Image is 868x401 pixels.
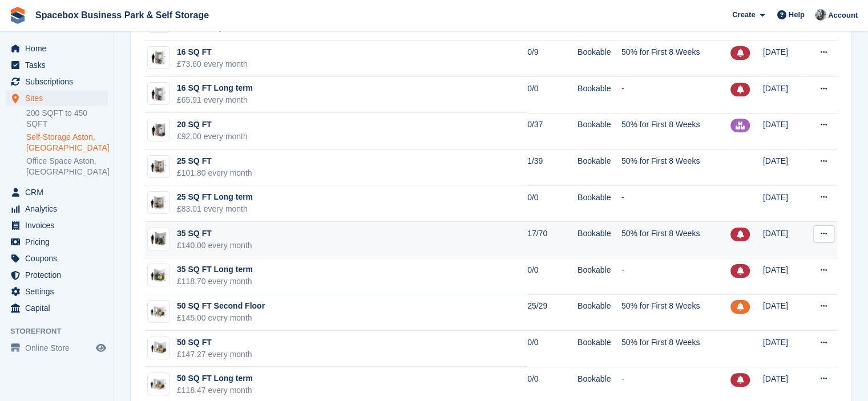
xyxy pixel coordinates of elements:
td: Bookable [578,40,621,77]
td: Bookable [578,113,621,149]
td: 50% for First 8 Weeks [621,113,730,149]
td: 50% for First 8 Weeks [621,222,730,258]
td: - [621,185,730,222]
span: CRM [25,184,94,200]
td: 50% for First 8 Weeks [621,294,730,331]
span: Settings [25,283,94,299]
div: £145.00 every month [177,312,265,324]
a: menu [6,217,108,233]
a: menu [6,201,108,217]
span: Account [828,10,858,21]
div: £83.01 every month [177,203,253,215]
div: £73.60 every month [177,58,248,70]
a: menu [6,74,108,90]
a: menu [6,184,108,200]
span: Storefront [10,326,114,337]
div: 25 SQ FT Long term [177,191,253,203]
td: 50% for First 8 Weeks [621,331,730,367]
div: £147.27 every month [177,349,252,361]
a: menu [6,283,108,299]
td: [DATE] [763,331,806,367]
div: 16 SQ FT [177,46,248,58]
td: Bookable [578,294,621,331]
span: Create [732,9,755,21]
td: 0/9 [527,40,578,77]
span: Invoices [25,217,94,233]
td: [DATE] [763,258,806,295]
span: Pricing [25,234,94,250]
a: menu [6,250,108,266]
a: Spacebox Business Park & Self Storage [31,6,213,25]
div: 50 SQ FT Second Floor [177,300,265,312]
span: Coupons [25,250,94,266]
img: Screenshot%202025-03-03%20151840.png [148,267,169,283]
img: 50-sqft-unit%20(1).jpg [148,303,169,320]
td: 50% for First 8 Weeks [621,40,730,77]
td: [DATE] [763,294,806,331]
td: Bookable [578,222,621,258]
img: SUDIPTA VIRMANI [815,9,826,21]
div: £118.70 every month [177,276,253,287]
td: 0/37 [527,113,578,149]
td: 0/0 [527,258,578,295]
img: 16-sqft-unit.jpg [148,86,169,102]
span: Online Store [25,340,94,356]
a: menu [6,340,108,356]
img: Screenshot%202025-03-03%20155231.png [148,376,169,392]
a: Preview store [94,341,108,355]
a: menu [6,234,108,250]
span: Sites [25,90,94,106]
img: 20-sqft-unit.jpg [148,122,169,139]
a: 200 SQFT to 450 SQFT [26,108,108,129]
td: [DATE] [763,40,806,77]
td: - [621,258,730,295]
img: 15-sqft-unit.jpg [148,50,169,66]
span: Home [25,40,94,56]
td: 0/0 [527,185,578,222]
td: Bookable [578,185,621,222]
td: [DATE] [763,77,806,114]
td: Bookable [578,258,621,295]
div: £140.00 every month [177,240,252,252]
a: menu [6,57,108,73]
div: £92.00 every month [177,131,248,143]
div: 35 SQ FT [177,228,252,240]
td: 50% for First 8 Weeks [621,149,730,186]
div: 25 SQ FT [177,155,252,167]
a: Self-Storage Aston, [GEOGRAPHIC_DATA] [26,132,108,153]
div: £118.47 every month [177,384,253,396]
img: 50-sqft-unit.jpg [148,339,169,356]
td: 1/39 [527,149,578,186]
div: £65.91 every month [177,94,253,106]
td: [DATE] [763,149,806,186]
img: 30-sqft-unit.jpg [148,230,169,247]
td: - [621,77,730,114]
div: 16 SQ FT Long term [177,82,253,94]
td: 17/70 [527,222,578,258]
span: Help [789,9,805,21]
div: 50 SQ FT [177,337,252,349]
span: Tasks [25,57,94,73]
div: 50 SQ FT Long term [177,372,253,384]
td: [DATE] [763,222,806,258]
span: Analytics [25,201,94,217]
a: menu [6,40,108,56]
td: [DATE] [763,185,806,222]
td: 0/0 [527,331,578,367]
div: 20 SQ FT [177,119,248,131]
span: Protection [25,267,94,283]
a: menu [6,267,108,283]
img: Screenshot%202025-03-03%20151039.png [148,194,169,211]
div: 35 SQ FT Long term [177,264,253,276]
td: 25/29 [527,294,578,331]
a: menu [6,300,108,316]
img: stora-icon-8386f47178a22dfd0bd8f6a31ec36ba5ce8667c1dd55bd0f319d3a0aa187defe.svg [9,7,26,24]
a: Office Space Aston, [GEOGRAPHIC_DATA] [26,156,108,177]
td: Bookable [578,149,621,186]
td: Bookable [578,77,621,114]
td: [DATE] [763,113,806,149]
div: £101.80 every month [177,167,252,179]
a: menu [6,90,108,106]
span: Capital [25,300,94,316]
td: 0/0 [527,77,578,114]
